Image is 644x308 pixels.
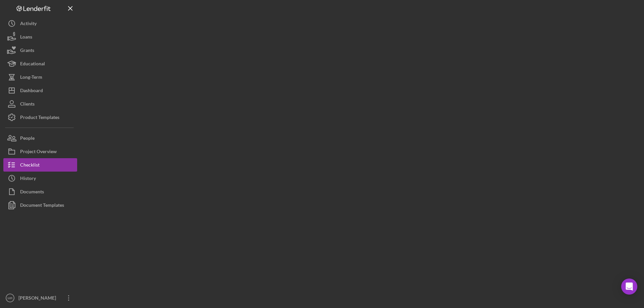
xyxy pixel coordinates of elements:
text: MR [8,296,13,300]
div: [PERSON_NAME] [17,291,60,306]
button: Clients [3,97,77,111]
button: Project Overview [3,145,77,158]
button: Loans [3,30,77,44]
button: Product Templates [3,111,77,124]
div: People [20,131,35,146]
button: People [3,131,77,145]
button: MR[PERSON_NAME] [3,291,77,305]
div: Open Intercom Messenger [621,279,637,295]
button: Educational [3,57,77,70]
div: Checklist [20,158,40,173]
div: Documents [20,185,44,200]
div: Clients [20,97,35,112]
div: Activity [20,17,37,32]
div: Project Overview [20,145,57,160]
button: Dashboard [3,84,77,97]
button: Checklist [3,158,77,172]
div: Grants [20,44,34,59]
button: Document Templates [3,198,77,212]
div: History [20,172,36,187]
button: Grants [3,44,77,57]
div: Product Templates [20,111,59,126]
button: Documents [3,185,77,198]
div: Long-Term [20,70,42,85]
button: Activity [3,17,77,30]
div: Dashboard [20,84,43,99]
button: History [3,172,77,185]
div: Document Templates [20,198,64,213]
div: Educational [20,57,45,72]
button: Long-Term [3,70,77,84]
div: Loans [20,30,32,45]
